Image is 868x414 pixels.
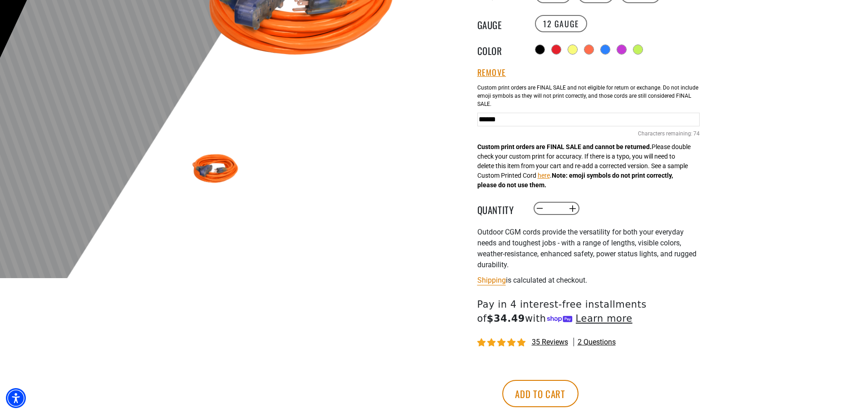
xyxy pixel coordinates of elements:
[477,274,700,286] div: is calculated at checkout.
[477,172,673,189] strong: Note: emoji symbols do not print correctly, please do not use them.
[477,44,523,55] legend: Color
[189,144,241,197] img: orange
[638,130,692,137] span: Characters remaining:
[477,276,506,284] a: Shipping
[477,18,523,30] legend: Gauge
[578,337,616,347] span: 2 questions
[477,339,527,347] span: 4.80 stars
[6,388,26,408] div: Accessibility Menu
[502,380,579,407] button: Add to cart
[538,171,550,180] button: here
[477,228,696,269] span: Outdoor CGM cords provide the versatility for both your everyday needs and toughest jobs - with a...
[477,203,523,214] label: Quantity
[693,130,700,138] span: 74
[532,338,568,346] span: 35 reviews
[535,15,587,32] label: 12 Gauge
[477,68,506,78] button: Remove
